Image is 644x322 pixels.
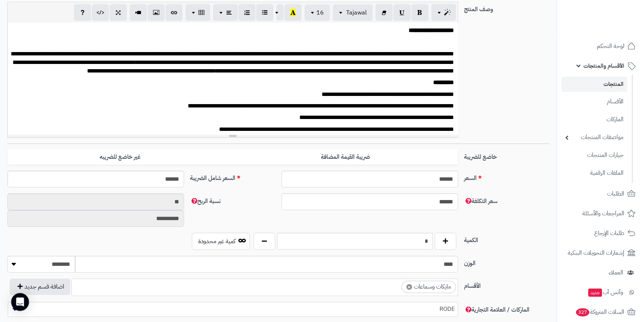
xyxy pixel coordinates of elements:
[11,293,29,311] div: Open Intercom Messenger
[561,244,640,262] a: إشعارات التحويلات البنكية
[346,8,367,17] span: Tajawal
[594,228,624,238] span: طلبات الإرجاع
[10,278,70,295] button: اضافة قسم جديد
[461,233,553,245] label: الكمية
[561,77,627,92] a: المنتجات
[576,308,589,316] span: 327
[461,256,553,268] label: الوزن
[568,248,624,258] span: إشعارات التحويلات البنكية
[561,94,627,110] a: الأقسام
[461,149,553,161] label: خاضع للضريبة
[561,224,640,242] a: طلبات الإرجاع
[588,289,602,297] span: جديد
[561,112,627,128] a: الماركات
[402,281,456,293] li: مايكات وسماعات
[561,165,627,181] a: الملفات الرقمية
[233,149,458,165] label: ضريبة القيمة المضافة
[561,205,640,222] a: المراجعات والأسئلة
[8,303,458,315] span: RODE
[187,171,278,183] label: السعر شامل الضريبة
[561,129,627,145] a: مواصفات المنتجات
[597,41,624,51] span: لوحة التحكم
[582,208,624,219] span: المراجعات والأسئلة
[190,197,220,206] span: نسبة الربح
[461,2,553,14] label: وصف المنتج
[561,185,640,203] a: الطلبات
[8,302,458,317] span: RODE
[461,171,553,183] label: السعر
[561,303,640,321] a: السلات المتروكة327
[461,278,553,290] label: الأقسام
[7,149,233,165] label: غير خاضع للضريبه
[607,189,624,199] span: الطلبات
[561,147,627,163] a: خيارات المنتجات
[587,287,623,297] span: وآتس آب
[561,283,640,301] a: وآتس آبجديد
[464,197,498,206] span: سعر التكلفة
[406,284,412,290] span: ×
[333,4,373,21] button: Tajawal
[561,37,640,55] a: لوحة التحكم
[609,267,623,278] span: العملاء
[583,61,624,71] span: الأقسام والمنتجات
[575,307,624,317] span: السلات المتروكة
[561,264,640,281] a: العملاء
[316,8,324,17] span: 16
[305,4,330,21] button: 16
[464,305,529,314] span: الماركات / العلامة التجارية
